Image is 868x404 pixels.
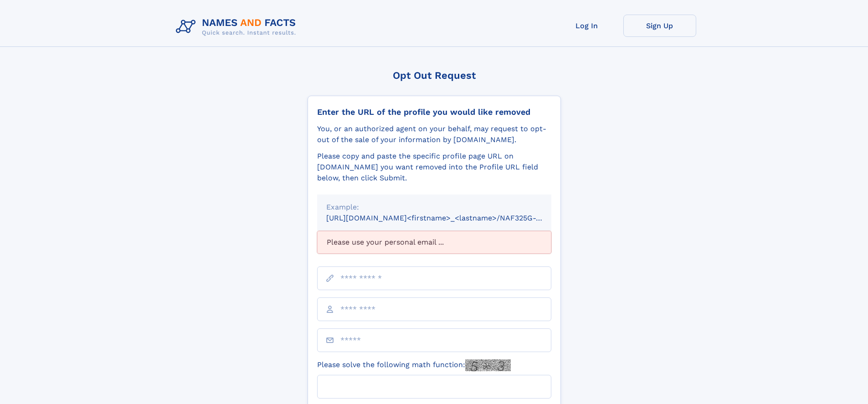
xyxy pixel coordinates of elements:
small: [URL][DOMAIN_NAME]<firstname>_<lastname>/NAF325G-xxxxxxxx [326,214,569,222]
div: Opt Out Request [308,70,561,81]
div: Example: [326,202,542,213]
label: Please solve the following math function: [317,359,511,371]
div: Please use your personal email ... [317,231,551,254]
div: Enter the URL of the profile you would like removed [317,107,551,117]
div: Please copy and paste the specific profile page URL on [DOMAIN_NAME] you want removed into the Pr... [317,151,551,184]
a: Sign Up [623,15,696,37]
img: Logo Names and Facts [172,15,303,39]
a: Log In [550,15,623,37]
div: You, or an authorized agent on your behalf, may request to opt-out of the sale of your informatio... [317,123,551,145]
